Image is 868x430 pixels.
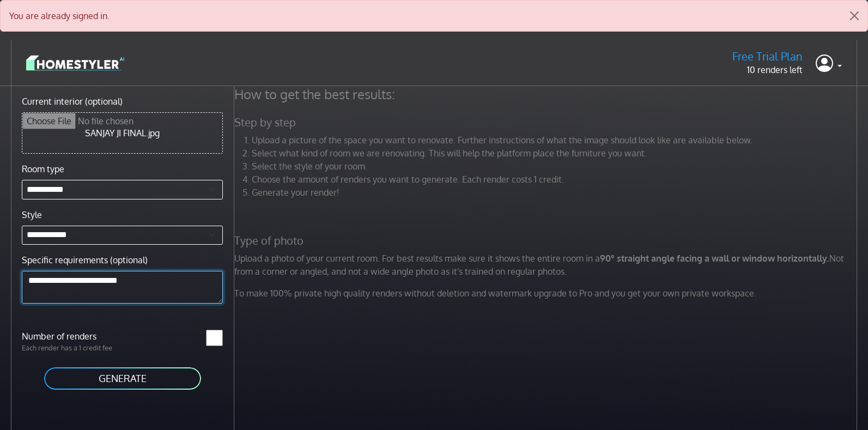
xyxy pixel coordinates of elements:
[22,253,148,267] label: Specific requirements (optional)
[228,86,866,102] h4: How to get the best results:
[732,63,803,76] p: 10 renders left
[252,160,860,173] li: Select the style of your room.
[228,252,866,278] p: Upload a photo of your current room. For best results make sure it shows the entire room in a Not...
[15,343,123,353] p: Each render has a 1 credit fee
[43,366,202,391] button: GENERATE
[252,147,860,160] li: Select what kind of room we are renovating. This will help the platform place the furniture you w...
[252,134,860,147] li: Upload a picture of the space you want to renovate. Further instructions of what the image should...
[22,95,123,108] label: Current interior (optional)
[732,50,803,63] h5: Free Trial Plan
[252,186,860,199] li: Generate your render!
[22,208,42,221] label: Style
[228,116,866,129] h5: Step by step
[26,53,124,72] img: logo-3de290ba35641baa71223ecac5eacb59cb85b4c7fdf211dc9aaecaaee71ea2f8.svg
[252,173,860,186] li: Choose the amount of renders you want to generate. Each render costs 1 credit.
[600,253,829,264] strong: 90° straight angle facing a wall or window horizontally.
[841,1,867,31] button: Close
[228,234,866,247] h5: Type of photo
[15,330,123,343] label: Number of renders
[22,162,64,175] label: Room type
[228,287,866,300] p: To make 100% private high quality renders without deletion and watermark upgrade to Pro and you g...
